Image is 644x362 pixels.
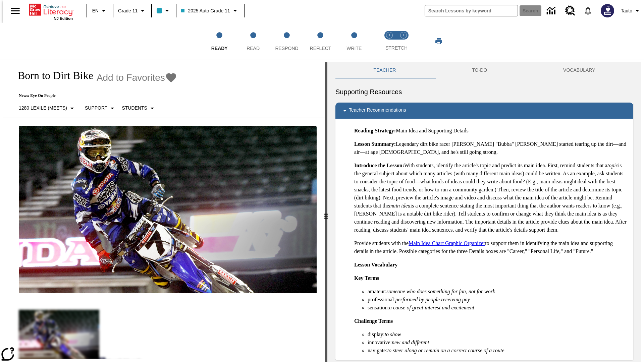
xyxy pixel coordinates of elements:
span: Grade 11 [118,7,138,14]
h6: Supporting Resources [335,86,633,97]
em: to show [385,331,401,337]
button: Select Student [119,102,159,114]
button: Print [428,35,449,47]
button: Class: 2025 Auto Grade 11, Select your class [178,5,241,17]
em: to steer along or remain on a correct course of a route [387,348,504,353]
p: Legendary dirt bike racer [PERSON_NAME] "Bubba" [PERSON_NAME] started tearing up the dirt—and air... [354,140,628,156]
em: main idea [389,203,411,208]
img: Avatar [601,4,614,17]
a: Data Center [543,2,561,20]
em: topic [607,163,618,168]
em: performed by people receiving pay [395,297,470,302]
button: Ready step 1 of 5 [200,23,239,60]
span: Read [247,46,260,51]
li: amateur: [368,288,628,296]
p: News: Eye On People [11,93,177,98]
em: new and different [392,340,429,345]
em: someone who does something for fun, not for work [386,289,495,294]
p: Provide students with the to support them in identifying the main idea and supporting details in ... [354,239,628,255]
span: Tauto [621,7,632,14]
button: VOCABULARY [525,62,633,78]
button: Stretch Respond step 2 of 2 [394,23,413,60]
p: Main Idea and Supporting Details [354,127,628,135]
span: Respond [275,46,298,51]
em: a cause of great interest and excitement [389,305,474,310]
button: Read step 2 of 5 [233,23,272,60]
span: EN [92,7,99,14]
button: Grade: Grade 11, Select a grade [115,5,149,17]
button: Add to Favorites - Born to Dirt Bike [97,72,177,83]
span: Write [346,46,362,51]
a: Notifications [579,2,597,19]
p: Students [122,105,147,112]
div: Instructional Panel Tabs [335,62,633,78]
p: 1280 Lexile (Meets) [19,105,67,112]
div: Press Enter or Spacebar and then press right and left arrow keys to move the slider [325,62,327,362]
span: STRETCH [385,45,408,51]
div: reading [3,62,325,359]
button: Scaffolds, Support [82,102,119,114]
strong: Reading Strategy: [354,128,396,133]
button: Select Lexile, 1280 Lexile (Meets) [16,102,79,114]
div: activity [327,62,641,362]
li: innovative: [368,339,628,347]
strong: Lesson Summary: [354,141,396,147]
button: TO-DO [434,62,525,78]
a: Main Idea Chart Graphic Organizer [409,240,485,246]
p: With students, identify the article's topic and predict its main idea. First, remind students tha... [354,162,628,234]
span: Add to Favorites [97,72,165,83]
p: Teacher Recommendations [349,107,406,115]
div: Teacher Recommendations [335,103,633,119]
span: 2025 Auto Grade 11 [181,7,230,14]
button: Write step 5 of 5 [335,23,374,60]
text: 2 [402,34,404,37]
li: professional: [368,296,628,304]
strong: Key Terms [354,275,379,281]
li: sensation: [368,304,628,312]
strong: Introduce the Lesson: [354,163,404,168]
p: Support [85,105,107,112]
text: 1 [388,34,390,37]
span: Ready [211,46,228,51]
strong: Lesson Vocabulary [354,262,397,267]
li: display: [368,330,628,339]
button: Open side menu [5,1,25,21]
button: Reflect step 4 of 5 [301,23,340,60]
span: Reflect [310,46,331,51]
button: Language: EN, Select a language [89,5,111,17]
strong: Challenge Terms [354,318,393,324]
button: Teacher [335,62,434,78]
li: navigate: [368,347,628,355]
input: search field [425,5,518,16]
button: Profile/Settings [618,5,644,17]
a: Resource Center, Will open in new tab [561,2,579,20]
div: Home [29,2,73,20]
button: Respond step 3 of 5 [267,23,306,60]
button: Stretch Read step 1 of 2 [380,23,399,60]
button: Class color is light blue. Change class color [154,5,174,17]
img: Motocross racer James Stewart flies through the air on his dirt bike. [19,126,317,294]
button: Select a new avatar [597,2,618,19]
span: NJ Edition [54,16,73,20]
h1: Born to Dirt Bike [11,69,93,82]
